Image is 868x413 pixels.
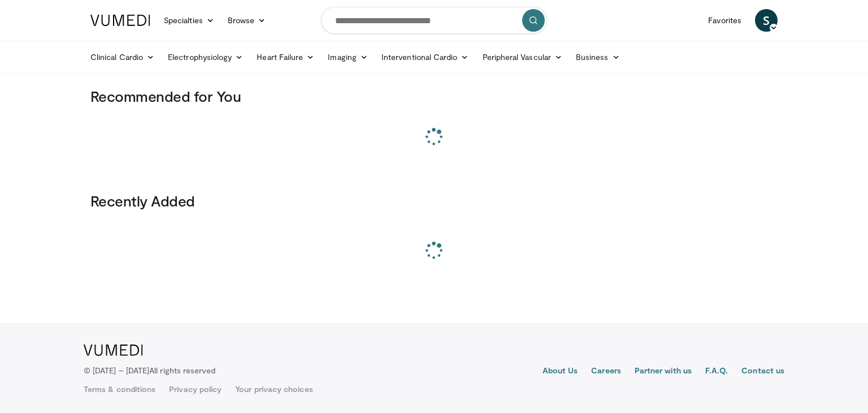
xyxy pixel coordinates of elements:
[635,365,692,378] a: Partner with us
[84,345,143,356] img: VuMedi Logo
[149,365,215,375] span: All rights reserved
[250,46,321,68] a: Heart Failure
[90,15,150,26] img: VuMedi Logo
[161,46,250,68] a: Electrophysiology
[157,9,221,32] a: Specialties
[321,7,547,34] input: Search topics, interventions
[90,192,778,210] h3: Recently Added
[221,9,273,32] a: Browse
[741,365,784,378] a: Contact us
[755,9,778,32] a: S
[569,46,627,68] a: Business
[84,365,216,376] p: © [DATE] – [DATE]
[235,384,313,395] a: Your privacy choices
[591,365,621,378] a: Careers
[701,9,748,32] a: Favorites
[705,365,728,378] a: F.A.Q.
[476,46,569,68] a: Peripheral Vascular
[375,46,476,68] a: Interventional Cardio
[84,46,161,68] a: Clinical Cardio
[542,365,578,378] a: About Us
[321,46,375,68] a: Imaging
[169,384,222,395] a: Privacy policy
[90,87,778,105] h3: Recommended for You
[84,384,155,395] a: Terms & conditions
